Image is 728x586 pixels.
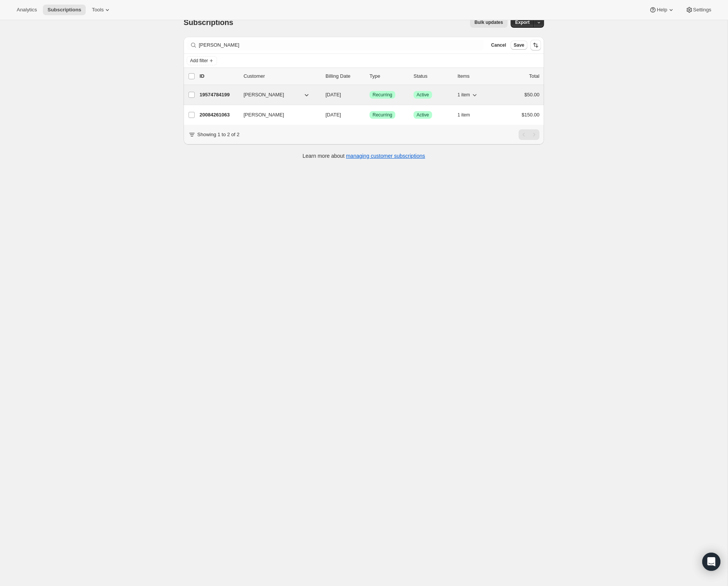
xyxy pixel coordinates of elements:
[197,131,239,138] p: Showing 1 to 2 of 2
[12,5,41,15] button: Analytics
[184,18,233,27] span: Subscriptions
[693,7,711,13] span: Settings
[514,42,524,48] span: Save
[458,110,478,120] button: 1 item
[515,19,530,25] span: Export
[200,111,237,119] p: 20084261063
[458,92,470,98] span: 1 item
[199,40,484,50] input: Filter subscribers
[244,72,319,80] p: Customer
[491,42,506,48] span: Cancel
[519,129,539,140] nav: Pagination
[522,112,539,118] span: $150.00
[645,5,679,15] button: Help
[511,41,527,50] button: Save
[475,19,503,25] span: Bulk updates
[414,72,451,80] p: Status
[17,7,37,13] span: Analytics
[47,7,81,13] span: Subscriptions
[43,5,86,15] button: Subscriptions
[373,92,392,98] span: Recurring
[200,90,539,100] div: 19574784199[PERSON_NAME][DATE]SuccessRecurringSuccessActive1 item$50.00
[657,7,667,13] span: Help
[239,89,315,101] button: [PERSON_NAME]
[458,112,470,118] span: 1 item
[702,553,720,571] div: Open Intercom Messenger
[190,58,208,64] span: Add filter
[200,72,237,80] p: ID
[244,91,284,99] span: [PERSON_NAME]
[373,112,392,118] span: Recurring
[325,92,341,97] span: [DATE]
[524,92,539,97] span: $50.00
[417,92,429,98] span: Active
[470,17,508,28] button: Bulk updates
[239,109,315,121] button: [PERSON_NAME]
[346,153,425,159] a: managing customer subscriptions
[530,40,541,50] button: Sort the results
[303,152,425,160] p: Learn more about
[681,5,716,15] button: Settings
[458,72,495,80] div: Items
[488,41,509,50] button: Cancel
[92,7,104,13] span: Tools
[325,72,363,80] p: Billing Date
[87,5,116,15] button: Tools
[244,111,284,119] span: [PERSON_NAME]
[511,17,534,28] button: Export
[417,112,429,118] span: Active
[370,72,407,80] div: Type
[187,56,217,65] button: Add filter
[200,72,539,80] div: IDCustomerBilling DateTypeStatusItemsTotal
[529,72,539,80] p: Total
[325,112,341,118] span: [DATE]
[200,91,237,99] p: 19574784199
[200,110,539,120] div: 20084261063[PERSON_NAME][DATE]SuccessRecurringSuccessActive1 item$150.00
[458,90,478,100] button: 1 item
